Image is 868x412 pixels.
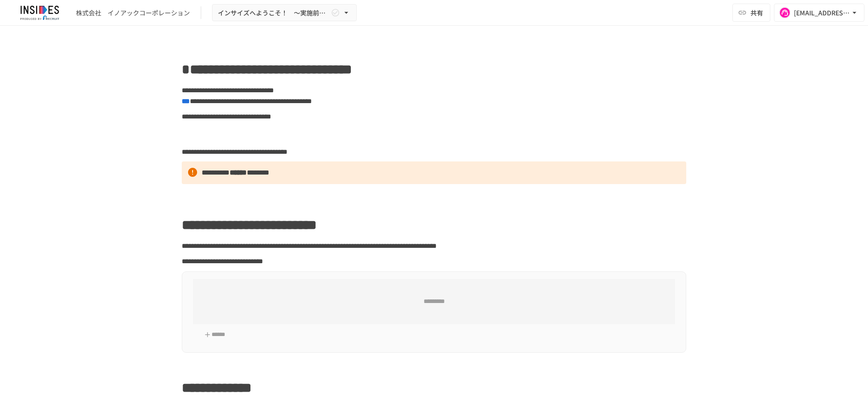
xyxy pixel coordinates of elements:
[750,8,763,18] span: 共有
[774,4,864,22] button: [EMAIL_ADDRESS][DOMAIN_NAME]
[212,4,357,22] button: インサイズへようこそ！ ～実施前のご案内～
[794,7,850,19] div: [EMAIL_ADDRESS][DOMAIN_NAME]
[732,4,770,22] button: 共有
[11,5,69,20] img: JmGSPSkPjKwBq77AtHmwC7bJguQHJlCRQfAXtnx4WuV
[76,8,190,18] div: 株式会社 イノアックコーポレーション
[218,7,329,19] span: インサイズへようこそ！ ～実施前のご案内～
